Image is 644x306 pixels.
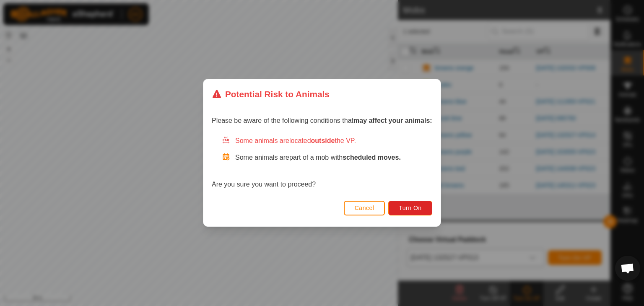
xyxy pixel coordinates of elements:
[222,136,432,146] div: Some animals are
[212,88,330,101] div: Potential Risk to Animals
[289,137,356,145] span: located the VP.
[212,117,432,124] span: Please be aware of the following conditions that
[399,205,422,212] span: Turn On
[311,137,335,145] strong: outside
[343,154,401,161] strong: scheduled moves.
[353,117,432,124] strong: may affect your animals:
[235,153,432,163] p: Some animals are
[344,201,385,215] button: Cancel
[615,256,640,281] div: Open chat
[389,201,432,215] button: Turn On
[212,136,432,190] div: Are you sure you want to proceed?
[355,205,374,212] span: Cancel
[289,154,401,161] span: part of a mob with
